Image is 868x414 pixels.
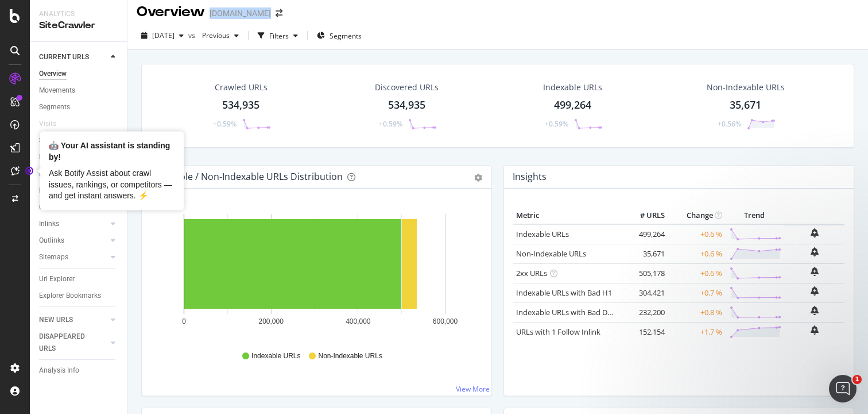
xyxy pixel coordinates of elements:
[668,224,725,244] td: +0.6 %
[39,314,73,326] div: NEW URLS
[39,185,107,197] a: HTTP Codes
[725,207,784,224] th: Trend
[516,229,569,239] a: Indexable URLs
[188,30,197,40] span: vs
[622,283,668,302] td: 304,421
[39,290,101,302] div: Explorer Bookmarks
[49,141,170,162] b: 🤖 Your AI assistant is standing by!
[24,166,34,176] div: Tooltip anchor
[346,317,371,325] text: 400,000
[39,314,107,326] a: NEW URLS
[39,235,107,247] a: Outlinks
[39,290,119,302] a: Explorer Bookmarks
[39,101,119,113] a: Segments
[39,85,75,97] div: Movements
[222,98,259,113] div: 534,935
[622,302,668,322] td: 232,200
[215,82,268,93] div: Crawled URLs
[39,251,68,263] div: Sitemaps
[251,351,300,361] span: Indexable URLs
[811,286,819,296] div: bell-plus
[668,244,725,263] td: +0.6 %
[137,26,188,45] button: [DATE]
[375,82,439,93] div: Discovered URLs
[330,31,362,41] span: Segments
[39,218,59,230] div: Inlinks
[516,268,547,278] a: 2xx URLs
[39,201,119,213] a: Content
[39,118,68,130] a: Visits
[258,317,284,325] text: 200,000
[39,151,107,163] a: Distribution
[852,375,862,384] span: 1
[39,68,119,80] a: Overview
[516,248,586,259] a: Non-Indexable URLs
[379,119,402,129] div: +0.59%
[39,273,119,285] a: Url Explorer
[668,263,725,283] td: +0.6 %
[39,185,78,197] div: HTTP Codes
[516,307,641,317] a: Indexable URLs with Bad Description
[39,19,118,32] div: SiteCrawler
[39,365,119,377] a: Analysis Info
[182,317,186,325] text: 0
[197,30,230,40] span: Previous
[39,101,70,113] div: Segments
[39,365,79,377] div: Analysis Info
[49,168,175,202] div: Ask Botify Assist about crawl issues, rankings, or competitors — and get instant answers. ⚡️
[197,26,243,45] button: Previous
[39,331,107,355] a: DISAPPEARED URLS
[137,2,205,22] div: Overview
[433,317,458,325] text: 600,000
[707,82,785,93] div: Non-Indexable URLs
[516,327,600,337] a: URLs with 1 Follow Inlink
[388,98,425,113] div: 534,935
[318,351,382,361] span: Non-Indexable URLs
[622,263,668,283] td: 505,178
[668,302,725,322] td: +0.8 %
[276,9,282,17] div: arrow-right-arrow-left
[811,247,819,256] div: bell-plus
[39,85,119,97] a: Movements
[811,228,819,237] div: bell-plus
[622,322,668,342] td: 152,154
[718,119,741,129] div: +0.56%
[39,201,64,213] div: Content
[622,224,668,244] td: 499,264
[151,171,343,182] div: Indexable / Non-Indexable URLs Distribution
[253,26,303,45] button: Filters
[39,9,118,19] div: Analytics
[829,375,857,402] iframe: Intercom live chat
[213,119,237,129] div: +0.59%
[39,135,107,147] a: Search Engines
[39,51,89,63] div: CURRENT URLS
[39,251,107,263] a: Sitemaps
[513,169,547,185] h4: Insights
[811,267,819,276] div: bell-plus
[39,51,107,63] a: CURRENT URLS
[39,218,107,230] a: Inlinks
[811,325,819,335] div: bell-plus
[312,26,366,45] button: Segments
[39,118,56,130] div: Visits
[730,98,761,113] div: 35,671
[545,119,568,129] div: +0.59%
[811,306,819,315] div: bell-plus
[151,207,478,340] svg: A chart.
[39,135,87,147] div: Search Engines
[39,331,97,355] div: DISAPPEARED URLS
[152,30,175,40] span: 2025 Aug. 10th
[474,174,482,182] div: gear
[554,98,591,113] div: 499,264
[39,273,75,285] div: Url Explorer
[622,244,668,263] td: 35,671
[668,283,725,302] td: +0.7 %
[456,384,490,394] a: View More
[668,207,725,224] th: Change
[269,31,289,41] div: Filters
[622,207,668,224] th: # URLS
[513,207,622,224] th: Metric
[39,235,64,247] div: Outlinks
[668,322,725,342] td: +1.7 %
